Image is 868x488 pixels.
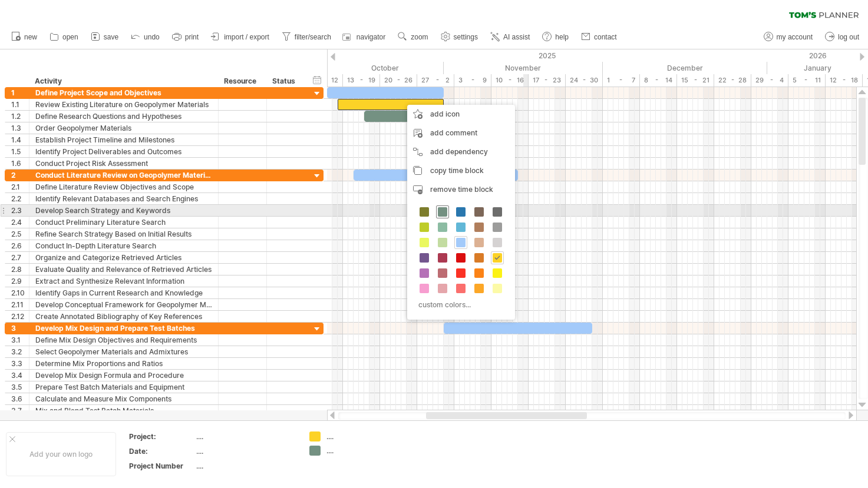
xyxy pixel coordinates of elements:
[539,29,572,45] a: help
[11,205,29,216] div: 2.3
[594,33,617,41] span: contact
[24,33,37,41] span: new
[196,446,295,456] div: ....
[11,311,29,322] div: 2.12
[503,33,530,41] span: AI assist
[407,142,515,161] div: add dependency
[566,74,603,87] div: 24 - 30
[11,170,29,181] div: 2
[491,74,529,87] div: 10 - 16
[11,334,29,346] div: 3.1
[35,299,212,310] div: Develop Conceptual Framework for Geopolymer Materials
[62,33,78,41] span: open
[144,33,160,41] span: undo
[35,75,212,87] div: Activity
[454,74,491,87] div: 3 - 9
[11,252,29,263] div: 2.7
[777,33,813,41] span: my account
[35,393,212,404] div: Calculate and Measure Mix Components
[272,75,298,87] div: Status
[11,158,29,169] div: 1.6
[35,228,212,240] div: Refine Search Strategy Based on Initial Results
[208,29,273,45] a: import / export
[11,287,29,298] div: 2.10
[35,358,212,369] div: Determine Mix Proportions and Ratios
[677,74,714,87] div: 15 - 21
[35,111,212,122] div: Define Research Questions and Hypotheses
[35,181,212,192] div: Define Literature Review Objectives and Scope
[380,74,417,87] div: 20 - 26
[35,99,212,110] div: Review Existing Literature on Geopolymer Materials
[343,74,380,87] div: 13 - 19
[11,323,29,334] div: 3
[35,122,212,134] div: Order Geopolymer Materials
[35,170,212,181] div: Conduct Literature Review on Geopolymer Materials
[417,74,454,87] div: 27 - 2
[35,264,212,275] div: Evaluate Quality and Relevance of Retrieved Articles
[35,381,212,393] div: Prepare Test Batch Materials and Equipment
[35,275,212,287] div: Extract and Synthesize Relevant Information
[35,134,212,145] div: Establish Project Timeline and Milestones
[430,166,484,175] span: copy time block
[11,99,29,110] div: 1.1
[11,264,29,275] div: 2.8
[47,29,82,45] a: open
[224,75,260,87] div: Resource
[411,33,428,41] span: zoom
[35,252,212,263] div: Organize and Categorize Retrieved Articles
[35,146,212,157] div: Identify Project Deliverables and Outcomes
[826,74,863,87] div: 12 - 18
[129,446,194,456] div: Date:
[341,29,389,45] a: navigator
[395,29,431,45] a: zoom
[407,124,515,142] div: add comment
[6,432,116,476] div: Add your own logo
[11,146,29,157] div: 1.5
[35,334,212,346] div: Define Mix Design Objectives and Requirements
[11,217,29,228] div: 2.4
[444,62,603,74] div: November 2025
[35,346,212,357] div: Select Geopolymer Materials and Admixtures
[555,33,569,41] span: help
[822,29,863,45] a: log out
[529,74,566,87] div: 17 - 23
[279,62,444,74] div: October 2025
[603,74,640,87] div: 1 - 7
[487,29,533,45] a: AI assist
[35,323,212,334] div: Develop Mix Design and Prepare Test Batches
[196,461,295,471] div: ....
[11,358,29,369] div: 3.3
[454,33,478,41] span: settings
[788,74,826,87] div: 5 - 11
[11,299,29,310] div: 2.11
[11,405,29,416] div: 3.7
[35,193,212,204] div: Identify Relevant Databases and Search Engines
[35,87,212,98] div: Define Project Scope and Objectives
[169,29,202,45] a: print
[11,134,29,145] div: 1.4
[603,62,767,74] div: December 2025
[11,228,29,240] div: 2.5
[11,181,29,192] div: 2.1
[88,29,122,45] a: save
[11,240,29,251] div: 2.6
[11,381,29,393] div: 3.5
[407,105,515,124] div: add icon
[35,287,212,298] div: Identify Gaps in Current Research and Knowledge
[35,158,212,169] div: Conduct Project Risk Assessment
[185,33,199,41] span: print
[129,461,194,471] div: Project Number
[8,29,41,45] a: new
[128,29,163,45] a: undo
[761,29,816,45] a: my account
[751,74,788,87] div: 29 - 4
[413,297,506,313] div: custom colors...
[224,33,269,41] span: import / export
[578,29,621,45] a: contact
[11,111,29,122] div: 1.2
[295,33,331,41] span: filter/search
[35,370,212,381] div: Develop Mix Design Formula and Procedure
[104,33,118,41] span: save
[196,431,295,441] div: ....
[35,217,212,228] div: Conduct Preliminary Literature Search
